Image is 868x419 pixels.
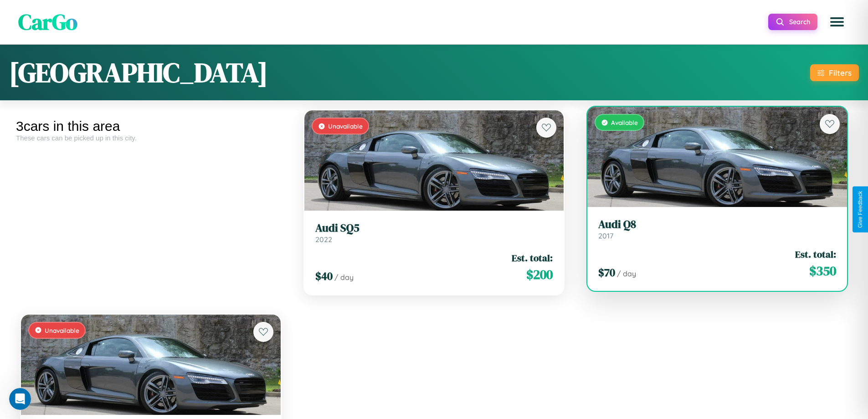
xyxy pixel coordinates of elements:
span: Available [611,119,638,126]
span: $ 350 [809,262,836,280]
div: 3 cars in this area [16,119,286,134]
span: Search [789,18,810,26]
span: $ 200 [526,265,553,284]
span: Est. total: [512,251,553,264]
button: Open menu [824,9,850,35]
h3: Audi SQ5 [315,222,553,235]
h1: [GEOGRAPHIC_DATA] [9,54,268,91]
span: / day [334,273,354,282]
div: Filters [829,68,852,78]
h3: Audi Q8 [598,218,836,231]
div: Give Feedback [857,191,863,228]
button: Filters [810,64,859,81]
span: 2022 [315,235,332,244]
iframe: Intercom live chat [9,388,31,410]
div: These cars can be picked up in this city. [16,134,286,142]
span: $ 40 [315,269,333,284]
span: / day [617,269,636,278]
a: Audi SQ52022 [315,222,553,244]
span: $ 70 [598,265,615,280]
span: Unavailable [328,122,363,130]
span: CarGo [18,7,77,37]
span: 2017 [598,231,613,240]
span: Est. total: [795,248,836,261]
a: Audi Q82017 [598,218,836,240]
button: Search [768,14,817,30]
span: Unavailable [45,326,79,334]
